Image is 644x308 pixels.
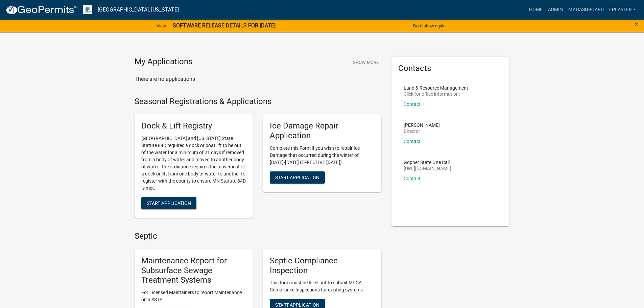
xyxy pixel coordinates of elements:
button: Start Application [270,171,325,184]
p: [PERSON_NAME] [404,123,440,127]
h4: Septic [135,231,381,241]
p: [GEOGRAPHIC_DATA] and [US_STATE] State Statute 84D requires a dock or boat lift to be out of the ... [141,135,246,192]
p: Land & Resource Management [404,86,468,90]
a: My Dashboard [566,3,606,16]
p: Complete this Form if you wish to repair Ice Damage that occurred during the winter of [DATE]-[DA... [270,145,375,166]
button: Close [635,20,639,28]
p: [URL][DOMAIN_NAME] [404,166,451,171]
h5: Contacts [398,64,503,73]
p: Director [404,129,440,134]
a: eplaster [606,3,639,16]
a: Home [526,3,545,16]
span: Start Application [147,200,191,206]
span: Start Application [275,174,319,180]
h5: Septic Compliance Inspection [270,256,375,276]
p: For Licensed Maintainers to report Maintenance on a SSTS [141,289,246,303]
button: Show More [350,57,381,68]
a: Contact [404,139,421,144]
h5: Ice Damage Repair Application [270,121,375,141]
p: Click for office information: [404,92,468,96]
span: × [635,20,639,29]
a: Admin [545,3,566,16]
h5: Dock & Lift Registry [141,121,246,131]
h4: Seasonal Registrations & Applications [135,97,381,106]
a: [GEOGRAPHIC_DATA], [US_STATE] [98,4,179,16]
img: Otter Tail County, Minnesota [83,5,92,14]
strong: SOFTWARE RELEASE DETAILS FOR [DATE] [173,22,276,29]
p: There are no applications [135,75,381,83]
h4: My Applications [135,57,192,67]
a: View [154,20,169,31]
p: This form must be filled out to submit MPCA Compliance Inspections for existing systems [270,279,375,293]
button: Start Application [141,197,196,209]
a: Contact [404,176,421,181]
h5: Maintenance Report for Subsurface Sewage Treatment Systems [141,256,246,285]
p: Gopher State One Call [404,160,451,165]
a: Contact [404,101,421,107]
span: Start Application [275,302,319,308]
button: Don't show again [410,20,448,31]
